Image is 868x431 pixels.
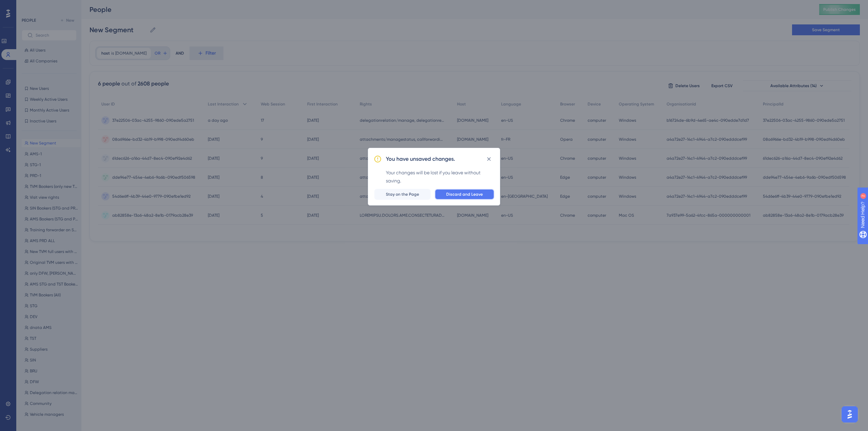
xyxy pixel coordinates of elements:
[446,192,483,197] span: Discard and Leave
[47,3,49,9] div: 2
[16,2,42,10] span: Need Help?
[386,169,494,185] div: Your changes will be lost if you leave without saving.
[840,404,860,425] iframe: UserGuiding AI Assistant Launcher
[386,192,419,197] span: Stay on the Page
[386,155,455,163] h2: You have unsaved changes.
